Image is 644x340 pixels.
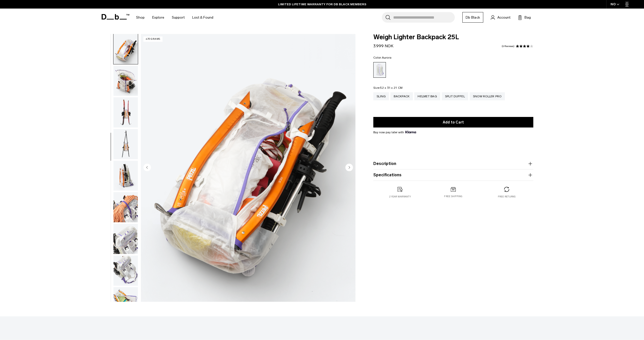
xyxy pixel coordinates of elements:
[373,56,391,59] legend: Color:
[497,15,510,20] span: Account
[172,9,185,26] a: Support
[414,92,440,100] a: Helmet Bag
[113,287,138,317] img: Weigh_Lighter_Backpack_25L_14.png
[278,2,366,7] a: LIMITED LIFETIME WARRANTY FOR DB BLACK MEMBERS
[502,45,514,48] a: 6 reviews
[373,44,393,48] span: 3.999 NOK
[113,129,138,159] img: Weigh_Lighter_Backpack_25L_9.png
[113,160,138,191] button: Weigh_Lighter_Backpack_25L_10.png
[113,192,138,222] img: Weigh_Lighter_Backpack_25L_11.png
[113,97,138,128] button: Weigh_Lighter_Backpack_25L_8.png
[442,92,468,100] a: Split Duffel
[113,129,138,159] button: Weigh_Lighter_Backpack_25L_9.png
[380,86,403,90] span: 52 x 31 x 21 CM
[113,34,138,64] button: Weigh_Lighter_Backpack_25L_6.png
[113,161,138,191] img: Weigh_Lighter_Backpack_25L_10.png
[373,117,533,127] button: Add to Cart
[143,36,163,42] p: 470 grams
[462,12,483,23] a: Db Black
[141,34,355,302] img: Weigh_Lighter_Backpack_25L_6.png
[518,14,531,20] button: Bag
[143,163,151,172] button: Previous slide
[382,56,392,59] span: Aurora
[525,15,531,20] span: Bag
[373,62,386,78] a: Aurora
[141,34,355,302] li: 8 / 18
[132,9,217,26] nav: Main Navigation
[373,92,389,100] a: Sling
[405,131,416,133] img: {"height" => 20, "alt" => "Klarna"}
[389,195,411,198] p: 2 year warranty
[498,195,516,198] p: Free returns
[113,34,138,64] img: Weigh_Lighter_Backpack_25L_6.png
[113,224,138,254] button: Weigh_Lighter_Backpack_25L_12.png
[113,255,138,286] button: Weigh_Lighter_Backpack_25L_13.png
[192,9,213,26] a: Lost & Found
[345,163,353,172] button: Next slide
[373,172,533,178] button: Specifications
[113,224,138,254] img: Weigh_Lighter_Backpack_25L_12.png
[113,256,138,286] img: Weigh_Lighter_Backpack_25L_13.png
[444,195,462,198] p: Free shipping
[470,92,505,100] a: Snow Roller Pro
[113,65,138,96] button: Weigh_Lighter_Backpack_25L_7.png
[113,287,138,318] button: Weigh_Lighter_Backpack_25L_14.png
[373,130,416,135] span: Buy now pay later with
[373,34,533,40] span: Weigh Lighter Backpack 25L
[113,66,138,96] img: Weigh_Lighter_Backpack_25L_7.png
[373,86,403,89] legend: Size:
[113,97,138,127] img: Weigh_Lighter_Backpack_25L_8.png
[491,14,510,20] a: Account
[113,192,138,223] button: Weigh_Lighter_Backpack_25L_11.png
[373,161,533,167] button: Description
[390,92,413,100] a: Backpack
[152,9,164,26] a: Explore
[136,9,145,26] a: Shop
